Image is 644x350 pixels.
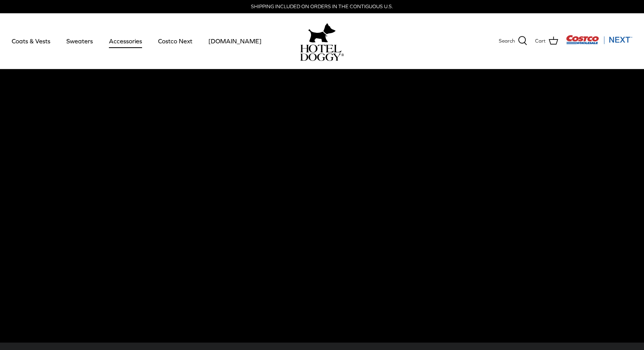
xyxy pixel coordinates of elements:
[59,28,100,54] a: Sweaters
[102,28,149,54] a: Accessories
[535,37,546,45] span: Cart
[499,37,515,45] span: Search
[300,45,344,61] img: hoteldoggycom
[566,40,632,46] a: Visit Costco Next
[308,21,336,45] img: hoteldoggy.com
[535,36,558,46] a: Cart
[566,35,632,45] img: Costco Next
[201,28,269,54] a: [DOMAIN_NAME]
[151,28,199,54] a: Costco Next
[5,28,57,54] a: Coats & Vests
[300,21,344,61] a: hoteldoggy.com hoteldoggycom
[499,36,527,46] a: Search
